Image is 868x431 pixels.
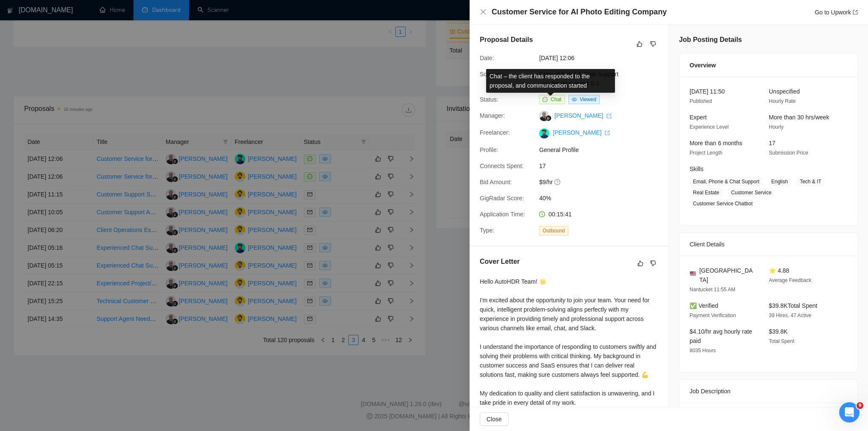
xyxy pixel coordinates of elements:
[769,140,776,146] span: 17
[690,140,743,146] span: More than 6 months
[637,41,643,47] span: like
[551,97,561,102] span: Chat
[605,130,610,135] span: export
[480,35,533,45] h5: Proposal Details
[539,161,666,171] span: 17
[690,166,704,172] span: Skills
[539,211,545,217] span: clock-circle
[539,145,666,155] span: General Profile
[768,177,791,186] span: English
[539,177,666,187] span: $9/hr
[769,312,811,318] span: 39 Hires, 47 Active
[690,61,716,70] span: Overview
[539,128,549,138] img: c1Qee-PqcsCSSF29ukh_ZcgxecPE2CnL0xl3EDaOma0Hc0de5A8AOFi48S2TvX26vZ
[690,150,722,156] span: Project Length
[650,260,656,267] span: dislike
[690,302,718,309] span: ✅ Verified
[635,258,645,268] button: like
[857,402,863,409] span: 9
[492,7,667,17] h4: Customer Service for AI Photo Editing Company
[796,177,825,186] span: Tech & IT
[769,277,812,283] span: Average Feedback
[480,55,494,61] span: Date:
[690,199,756,208] span: Customer Service Chatbot
[690,88,725,95] span: [DATE] 11:50
[486,69,615,93] div: Chat – the client has responded to the proposal, and communication started
[480,8,487,15] span: close
[554,179,561,185] span: question-circle
[637,260,643,267] span: like
[572,97,577,102] span: eye
[690,114,707,121] span: Expert
[853,10,858,15] span: export
[480,71,504,77] span: Scanner:
[648,39,658,49] button: dislike
[690,312,736,318] span: Payment Verification
[545,115,551,121] img: gigradar-bm.png
[769,338,794,344] span: Total Spent
[769,98,796,104] span: Hourly Rate
[554,112,612,119] a: [PERSON_NAME] export
[690,177,763,186] span: Email, Phone & Chat Support
[480,129,510,136] span: Freelancer:
[480,163,524,169] span: Connects Spent:
[648,258,658,268] button: dislike
[480,227,494,234] span: Type:
[699,266,755,285] span: [GEOGRAPHIC_DATA]
[690,124,729,130] span: Experience Level
[480,179,512,185] span: Bid Amount:
[539,53,666,63] span: [DATE] 12:06
[839,402,860,423] iframe: Intercom live chat
[480,112,505,119] span: Manager:
[580,97,596,102] span: Viewed
[690,98,712,104] span: Published
[769,150,808,156] span: Submission Price
[606,113,612,119] span: export
[690,380,847,403] div: Job Description
[480,195,524,202] span: GigRadar Score:
[728,188,775,197] span: Customer Service
[634,39,645,49] button: like
[679,35,742,45] h5: Job Posting Details
[690,348,716,354] span: 8035 Hours
[487,414,502,424] span: Close
[480,96,498,103] span: Status:
[690,287,735,293] span: Nantucket 11:55 AM
[815,9,858,16] a: Go to Upworkexport
[769,88,800,95] span: Unspecified
[480,146,498,153] span: Profile:
[480,412,509,426] button: Close
[650,41,656,47] span: dislike
[480,211,525,218] span: Application Time:
[690,271,696,276] img: 🇺🇸
[539,226,568,235] span: Outbound
[548,211,572,218] span: 00:15:41
[553,129,610,136] a: [PERSON_NAME] export
[690,188,723,197] span: Real Estate
[539,193,666,203] span: 40%
[480,257,520,267] h5: Cover Letter
[769,302,817,309] span: $39.8K Total Spent
[690,233,847,256] div: Client Details
[480,8,487,16] button: Close
[542,97,548,102] span: message
[769,267,789,274] span: ⭐ 4.88
[769,124,784,130] span: Hourly
[769,328,787,335] span: $39.8K
[769,114,829,121] span: More than 30 hrs/week
[690,328,752,344] span: $4.10/hr avg hourly rate paid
